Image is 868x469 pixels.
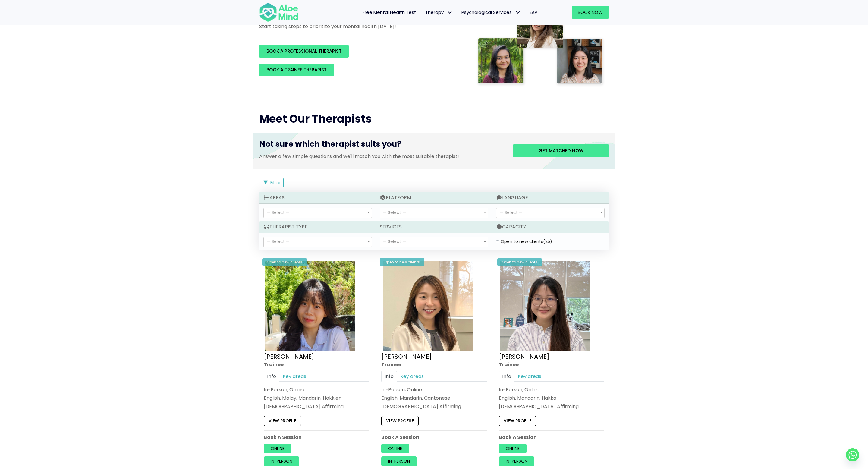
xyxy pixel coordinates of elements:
span: BOOK A PROFESSIONAL THERAPIST [266,48,341,54]
div: Platform [376,192,492,204]
div: Language [492,192,609,204]
div: Open to new clients [497,258,542,266]
span: BOOK A TRAINEE THERAPIST [266,67,327,73]
a: Get matched now [513,144,609,157]
p: English, Mandarin, Cantonese [381,395,487,401]
div: Trainee [381,361,487,368]
a: Key areas [279,371,310,382]
span: Psychological Services [461,9,520,15]
a: View profile [499,416,536,426]
span: Therapy [425,9,452,15]
a: [PERSON_NAME] [264,352,314,361]
a: [PERSON_NAME] [499,352,549,361]
span: — Select — [267,238,290,244]
img: Aloe Mind Profile Pic – Christie Yong Kar Xin [265,261,355,351]
p: Book A Session [381,434,487,441]
div: Trainee [264,361,369,368]
a: [PERSON_NAME] [381,352,432,361]
a: Online [264,444,291,453]
p: English, Mandarin, Hakka [499,395,604,401]
h3: Not sure which therapist suits you? [259,139,504,153]
a: Info [499,371,514,382]
span: (25) [543,238,552,244]
div: In-Person, Online [264,386,369,393]
span: Psychological Services: submenu [513,8,522,17]
a: In-person [264,456,299,466]
a: EAP [525,6,542,19]
a: Online [381,444,409,453]
div: Areas [259,192,376,204]
img: Aloe mind Logo [259,2,298,22]
div: Therapist Type [259,221,376,233]
a: Info [264,371,279,382]
p: Answer a few simple questions and we'll match you with the most suitable therapist! [259,153,504,160]
a: Free Mental Health Test [358,6,421,19]
span: — Select — [500,209,523,216]
a: In-person [381,456,417,466]
div: Trainee [499,361,604,368]
p: Book A Session [499,434,604,441]
div: Services [376,221,492,233]
div: In-Person, Online [381,386,487,393]
a: Online [499,444,527,453]
span: Therapy: submenu [445,8,454,17]
p: English, Malay, Mandarin, Hokkien [264,395,369,401]
a: Key areas [514,371,545,382]
span: Free Mental Health Test [363,9,416,15]
img: IMG_1660 – Tracy Kwah [383,261,473,351]
div: Open to new clients [262,258,307,266]
span: Book Now [578,9,603,15]
a: View profile [264,416,301,426]
a: Info [381,371,397,382]
label: Open to new clients [501,238,552,244]
a: Key areas [397,371,427,382]
span: — Select — [383,209,406,216]
span: — Select — [383,238,406,244]
a: View profile [381,416,419,426]
a: Whatsapp [846,448,859,461]
span: Get matched now [539,147,583,154]
a: BOOK A TRAINEE THERAPIST [259,64,334,76]
button: Filter Listings [261,178,284,187]
span: EAP [530,9,537,15]
span: — Select — [267,209,290,216]
div: [DEMOGRAPHIC_DATA] Affirming [381,403,487,410]
div: [DEMOGRAPHIC_DATA] Affirming [264,403,369,410]
a: TherapyTherapy: submenu [421,6,457,19]
div: [DEMOGRAPHIC_DATA] Affirming [499,403,604,410]
a: Psychological ServicesPsychological Services: submenu [457,6,525,19]
span: Filter [270,179,281,186]
a: In-person [499,456,534,466]
p: Start taking steps to prioritize your mental health [DATE]! [259,23,464,30]
nav: Menu [306,6,542,19]
p: Book A Session [264,434,369,441]
img: IMG_3049 – Joanne Lee [500,261,590,351]
div: Open to new clients [380,258,424,266]
span: Meet Our Therapists [259,111,372,127]
a: BOOK A PROFESSIONAL THERAPIST [259,45,349,58]
div: In-Person, Online [499,386,604,393]
a: Book Now [572,6,609,19]
div: Capacity [492,221,609,233]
